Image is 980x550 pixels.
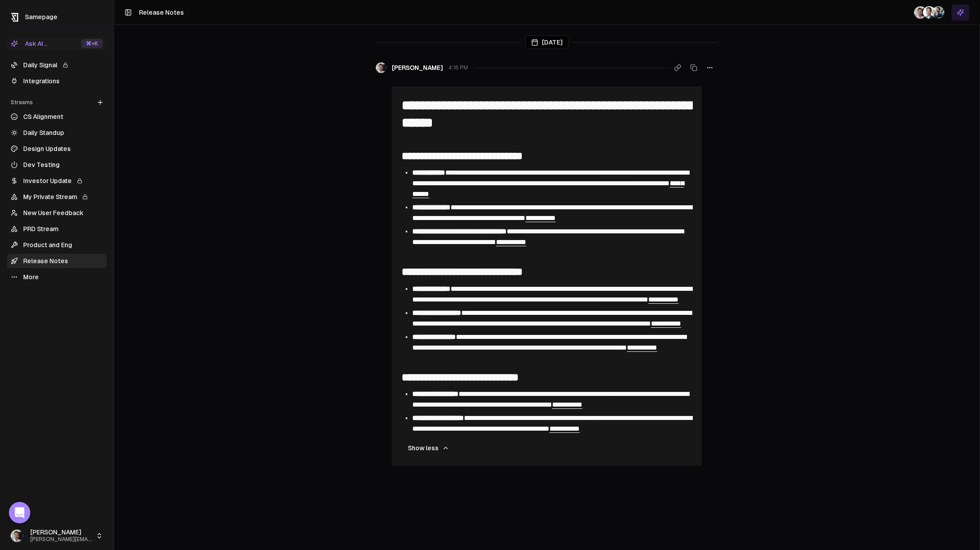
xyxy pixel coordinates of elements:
img: _image [923,6,935,19]
span: Release Notes [139,9,184,16]
button: [PERSON_NAME][PERSON_NAME][EMAIL_ADDRESS] [7,525,106,546]
img: 1695405595226.jpeg [932,6,944,19]
a: Release Notes [7,254,106,268]
a: Daily Signal [7,58,106,72]
div: ⌘ +K [81,39,103,49]
div: Streams [7,95,106,110]
button: Ask AI...⌘+K [7,37,106,51]
img: _image [11,530,23,542]
a: More [7,270,106,284]
a: Dev Testing [7,158,106,172]
span: [PERSON_NAME][EMAIL_ADDRESS] [30,536,92,543]
a: Product and Eng [7,238,106,252]
button: Show less [401,439,456,457]
a: CS Alignment [7,110,106,124]
img: _image [914,6,927,19]
a: Daily Standup [7,126,106,140]
span: 4:16 PM [448,64,468,71]
img: _image [376,62,386,73]
a: Design Updates [7,142,106,156]
div: Open Intercom Messenger [9,502,30,523]
span: Samepage [25,13,57,20]
a: My Private Stream [7,190,106,204]
a: Integrations [7,74,106,88]
a: PRD Stream [7,222,106,236]
a: New User Feedback [7,206,106,220]
span: [PERSON_NAME] [392,63,443,72]
div: Ask AI... [11,39,47,48]
a: Investor Update [7,174,106,188]
span: [PERSON_NAME] [30,529,92,537]
div: [DATE] [525,36,569,49]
